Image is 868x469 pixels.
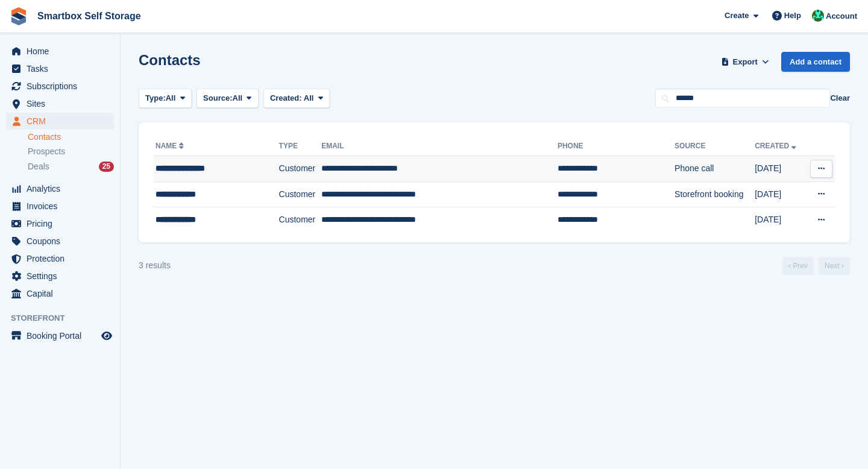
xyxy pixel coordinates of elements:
span: Protection [27,250,99,267]
span: Account [826,10,857,22]
span: Deals [28,161,49,172]
td: [DATE] [755,156,806,182]
a: Preview store [99,329,114,343]
span: Coupons [27,233,99,250]
a: Add a contact [781,52,850,72]
a: menu [6,215,114,232]
a: Smartbox Self Storage [33,6,146,26]
nav: Page [780,257,852,275]
td: Customer [279,181,322,207]
td: Customer [279,156,322,182]
a: Contacts [28,131,114,143]
a: menu [6,233,114,250]
button: Export [719,52,772,72]
button: Type: All [139,89,192,109]
a: menu [6,43,114,60]
a: menu [6,250,114,267]
a: Name [156,142,186,150]
span: Help [784,10,801,22]
div: 3 results [139,259,171,272]
a: Created [755,142,799,150]
span: Pricing [27,215,99,232]
a: menu [6,198,114,215]
img: stora-icon-8386f47178a22dfd0bd8f6a31ec36ba5ce8667c1dd55bd0f319d3a0aa187defe.svg [10,7,28,25]
a: Previous [782,257,814,275]
span: Capital [27,285,99,302]
a: menu [6,180,114,197]
a: menu [6,268,114,285]
span: Tasks [27,60,99,77]
td: Storefront booking [675,181,755,207]
span: Export [733,56,758,68]
td: [DATE] [755,207,806,233]
span: Created: [270,93,302,102]
a: menu [6,95,114,112]
h1: Contacts [139,52,201,68]
div: 25 [99,162,114,172]
th: Email [321,137,558,156]
a: Deals 25 [28,160,114,173]
a: Next [819,257,850,275]
a: menu [6,60,114,77]
a: menu [6,285,114,302]
span: Settings [27,268,99,285]
a: Prospects [28,145,114,158]
td: Customer [279,207,322,233]
span: Source: [203,92,232,104]
span: Storefront [11,312,120,324]
span: Sites [27,95,99,112]
th: Type [279,137,322,156]
span: All [166,92,176,104]
th: Source [675,137,755,156]
span: Create [725,10,749,22]
span: All [233,92,243,104]
span: Subscriptions [27,78,99,95]
span: Booking Portal [27,327,99,344]
a: menu [6,78,114,95]
span: Invoices [27,198,99,215]
td: Phone call [675,156,755,182]
img: Elinor Shepherd [812,10,824,22]
span: Home [27,43,99,60]
td: [DATE] [755,181,806,207]
span: Analytics [27,180,99,197]
span: Prospects [28,146,65,157]
a: menu [6,327,114,344]
button: Source: All [197,89,259,109]
span: All [304,93,314,102]
button: Clear [830,92,850,104]
th: Phone [558,137,675,156]
a: menu [6,113,114,130]
button: Created: All [263,89,330,109]
span: Type: [145,92,166,104]
span: CRM [27,113,99,130]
